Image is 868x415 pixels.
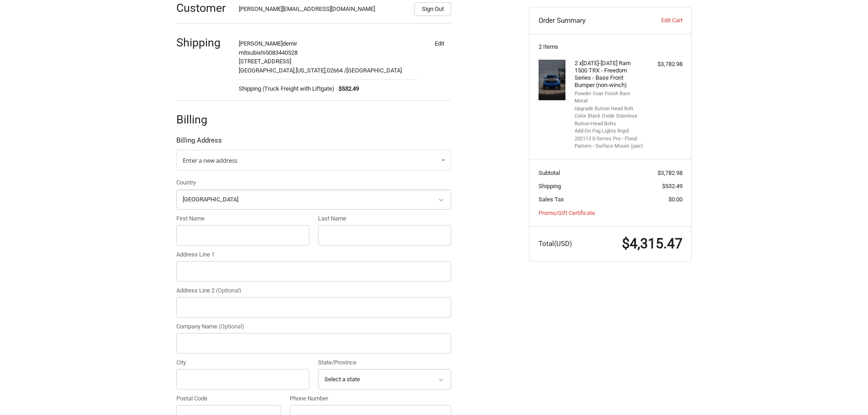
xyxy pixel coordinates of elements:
[282,40,297,47] span: demir
[622,236,683,251] span: $4,315.47
[427,37,451,50] button: Edit
[318,214,451,223] label: Last Name
[239,49,266,56] span: mitsubishi
[239,58,291,65] span: [STREET_ADDRESS]
[176,286,451,295] label: Address Line 2
[539,16,637,25] h3: Order Summary
[176,214,309,223] label: First Name
[176,1,230,15] h2: Customer
[266,49,298,56] span: 5083440528
[657,169,683,176] span: $3,782.98
[327,67,346,74] span: 02664 /
[239,5,406,16] div: [PERSON_NAME][EMAIL_ADDRESS][DOMAIN_NAME]
[176,358,309,367] label: City
[176,113,230,127] h2: Billing
[176,178,451,187] label: Country
[176,135,222,150] legend: Billing Address
[647,60,683,69] div: $3,782.98
[176,394,281,403] label: Postal Code
[290,394,451,403] label: Phone Number
[539,196,564,203] span: Sales Tax
[176,36,230,50] h2: Shipping
[219,323,244,330] small: (Optional)
[668,196,683,203] span: $0.00
[296,67,327,74] span: [US_STATE],
[822,371,868,415] iframe: Chat Widget
[183,156,237,164] span: Enter a new address
[346,67,402,74] span: [GEOGRAPHIC_DATA]
[318,358,451,367] label: State/Province
[575,128,644,150] li: Add-On Fog Lights Rigid 202113 D-Series Pro - Flood Pattern - Surface Mount (pair)
[662,183,683,190] span: $532.49
[176,150,451,171] a: Enter or select a different address
[539,169,560,176] span: Subtotal
[575,90,644,105] li: Powder Coat Finish Bare Metal
[539,210,595,216] a: Promo/Gift Certificate
[239,84,334,93] span: Shipping (Truck Freight with Liftgate)
[414,2,451,16] button: Sign Out
[239,40,282,47] span: [PERSON_NAME]
[539,240,572,248] span: Total (USD)
[176,250,451,259] label: Address Line 1
[575,60,644,89] h4: 2 x [DATE]-[DATE] Ram 1500 TRX - Freedom Series - Base Front Bumper (non-winch)
[539,43,683,51] h3: 2 Items
[539,183,561,190] span: Shipping
[176,322,451,331] label: Company Name
[216,287,241,294] small: (Optional)
[575,105,644,128] li: Upgrade Button Head Bolt Color Black Oxide Stainless Button-Head Bolts
[239,67,296,74] span: [GEOGRAPHIC_DATA],
[334,84,360,93] span: $532.49
[637,16,682,25] a: Edit Cart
